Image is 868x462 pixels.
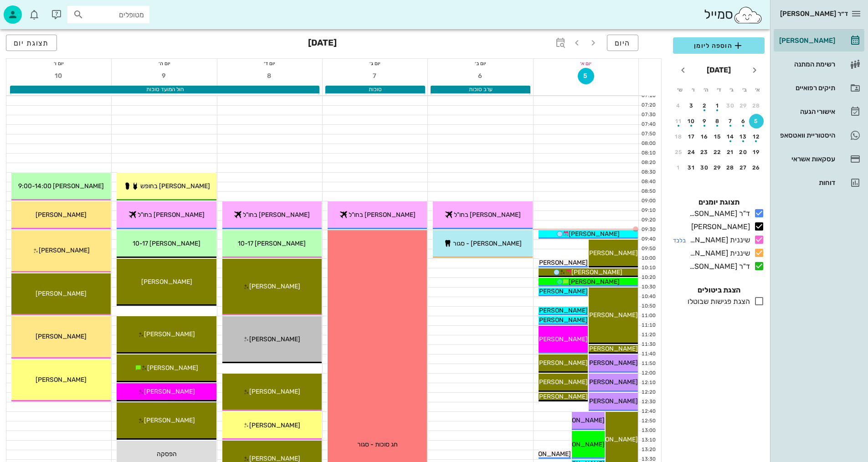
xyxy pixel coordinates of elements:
div: 10:20 [639,274,657,282]
div: היסטוריית וואטסאפ [777,132,835,139]
span: [PERSON_NAME] בחופש 🩱🩴 [123,182,210,190]
span: הפסקה [157,450,177,458]
div: דוחות [777,179,835,186]
div: 1 [671,164,686,171]
span: [PERSON_NAME] [36,290,87,298]
small: בלבד [673,237,686,244]
button: חודש הבא [675,62,691,78]
span: [PERSON_NAME] [587,311,638,319]
div: 11:20 [639,331,657,339]
div: 11:40 [639,350,657,358]
div: 07:20 [639,102,657,109]
span: [PERSON_NAME] [537,287,588,295]
div: יום ב׳ [428,59,533,68]
button: היום [607,35,638,51]
div: 9 [697,118,712,124]
button: 25 [671,145,686,159]
div: 23 [697,149,712,155]
span: [PERSON_NAME] [554,441,605,448]
button: 26 [749,160,764,175]
div: ד"ר [PERSON_NAME] [686,208,750,219]
a: דוחות [774,172,864,194]
div: 11:00 [639,312,657,320]
div: 6 [736,118,751,124]
button: 23 [697,145,712,159]
button: 7 [367,68,383,84]
button: 4 [671,98,686,113]
div: 14 [723,133,738,140]
span: [PERSON_NAME] [36,211,87,219]
div: 10:00 [639,255,657,262]
button: 31 [684,160,699,175]
span: 8 [262,72,278,80]
span: [PERSON_NAME] [587,378,638,386]
button: 6 [473,68,489,84]
div: הצגת פגישות שבוטלו [684,296,750,307]
div: 30 [697,164,712,171]
span: 10 [51,72,67,80]
div: 08:50 [639,188,657,195]
span: [PERSON_NAME] [520,450,571,458]
span: [PERSON_NAME] [147,364,198,372]
div: 12:20 [639,389,657,396]
button: 17 [684,129,699,144]
th: ד׳ [713,82,724,98]
span: [PERSON_NAME] [537,259,588,267]
div: יום א׳ [534,59,638,68]
button: הוספה ליומן [673,37,765,54]
span: ד״ר [PERSON_NAME] [780,10,848,18]
div: 8 [710,118,725,124]
span: [PERSON_NAME] 10-17 [133,240,200,247]
div: 24 [684,149,699,155]
div: 12:50 [639,417,657,425]
span: [PERSON_NAME] [537,307,588,314]
div: 10:50 [639,303,657,310]
button: 15 [710,129,725,144]
div: 07:40 [639,121,657,128]
img: SmileCloud logo [733,6,763,24]
span: [PERSON_NAME] [249,335,300,343]
div: 7 [723,118,738,124]
span: הוספה ליומן [680,40,757,51]
button: 1 [671,160,686,175]
button: 6 [736,114,751,128]
span: [PERSON_NAME] [537,359,588,367]
button: 29 [736,98,751,113]
div: 20 [736,149,751,155]
span: [PERSON_NAME] [554,416,605,424]
div: 10:10 [639,264,657,272]
div: 5 [749,118,764,124]
button: חודש שעבר [746,62,763,78]
button: 2 [697,98,712,113]
button: 11 [671,114,686,128]
div: יום ה׳ [112,59,216,68]
div: 09:50 [639,245,657,253]
span: [PERSON_NAME] [36,376,87,384]
div: 10:40 [639,293,657,301]
span: 5 [578,72,594,80]
span: [PERSON_NAME] [569,278,620,286]
button: 10 [51,68,67,84]
div: 3 [684,103,699,109]
div: רשימת המתנה [777,61,835,68]
div: 15 [710,133,725,140]
button: 8 [710,114,725,128]
button: 16 [697,129,712,144]
span: [PERSON_NAME] בחו"ל ✈️ [339,211,416,219]
th: ב׳ [739,82,750,98]
div: 11:30 [639,341,657,349]
div: 29 [736,103,751,109]
button: 5 [578,68,594,84]
div: 4 [671,103,686,109]
th: ה׳ [700,82,712,98]
span: [PERSON_NAME] [141,278,192,286]
div: 28 [723,164,738,171]
th: א׳ [752,82,764,98]
button: 13 [736,129,751,144]
span: [PERSON_NAME] [144,388,195,395]
div: 30 [723,103,738,109]
th: ש׳ [674,82,686,98]
div: 11:50 [639,360,657,368]
button: 18 [671,129,686,144]
button: 3 [684,98,699,113]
